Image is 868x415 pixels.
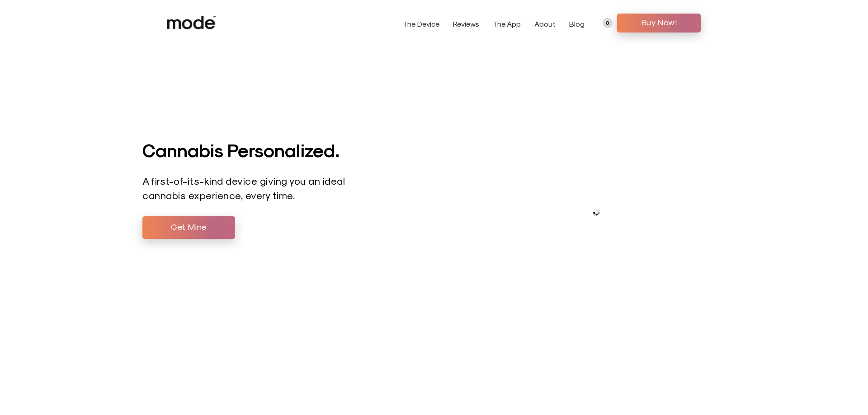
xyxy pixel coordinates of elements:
[493,19,521,28] a: The App
[569,19,585,28] a: Blog
[142,174,348,203] p: A first-of-its-kind device giving you an ideal cannabis experience, every time.
[142,216,235,239] a: Get Mine
[603,18,613,28] a: 0
[453,19,479,28] a: Reviews
[534,19,556,28] a: About
[403,19,439,28] a: The Device
[149,220,228,233] span: Get Mine
[142,139,425,160] h1: Cannabis Personalized.
[617,14,701,33] a: Buy Now!
[624,15,694,29] span: Buy Now!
